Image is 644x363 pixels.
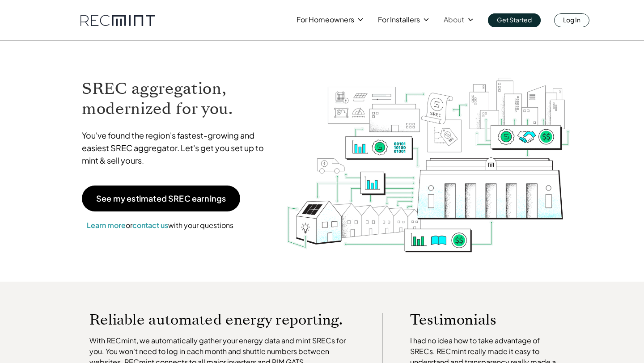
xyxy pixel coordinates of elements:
[410,313,543,326] p: Testimonials
[82,79,272,119] h1: SREC aggregation, modernized for you.
[286,54,571,255] img: RECmint value cycle
[378,13,420,26] p: For Installers
[132,220,168,230] a: contact us
[96,194,226,203] p: See my estimated SREC earnings
[82,186,240,211] a: See my estimated SREC earnings
[87,220,126,230] a: Learn more
[82,129,272,167] p: You've found the region's fastest-growing and easiest SREC aggregator. Let's get you set up to mi...
[488,13,541,27] a: Get Started
[297,13,354,26] p: For Homeowners
[497,13,532,26] p: Get Started
[563,13,580,26] p: Log In
[89,313,356,326] p: Reliable automated energy reporting.
[82,219,238,231] p: or with your questions
[554,13,589,27] a: Log In
[444,13,464,26] p: About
